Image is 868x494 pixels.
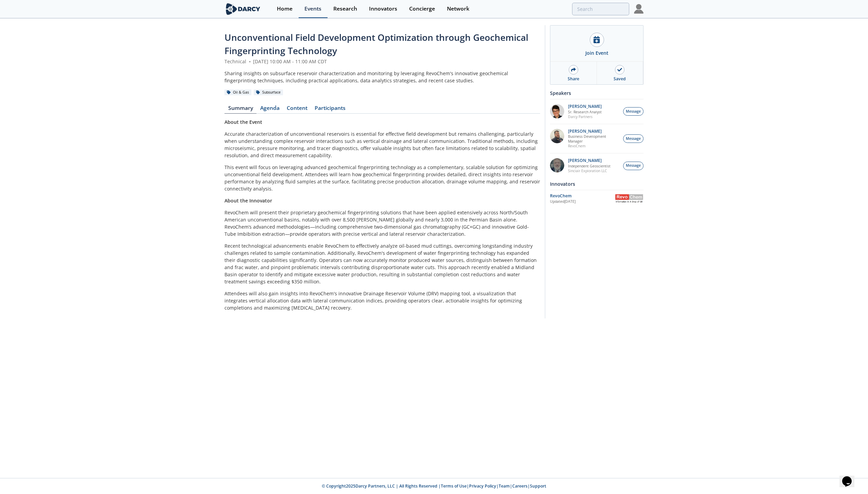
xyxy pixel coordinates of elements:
[499,483,510,489] a: Team
[550,104,564,118] img: pfbUXw5ZTiaeWmDt62ge
[568,144,620,148] p: RevoChem
[568,158,611,163] p: [PERSON_NAME]
[550,199,615,204] div: Updated [DATE]
[568,129,620,134] p: [PERSON_NAME]
[369,6,397,12] div: Innovators
[283,105,311,114] a: Content
[530,483,546,489] a: Support
[304,6,321,12] div: Events
[224,3,262,15] img: logo-wide.svg
[224,164,540,192] p: This event will focus on leveraging advanced geochemical fingerprinting technology as a complemen...
[224,209,540,237] p: RevoChem will present their proprietary geochemical fingerprinting solutions that have been appli...
[550,87,644,99] div: Speakers
[447,6,469,12] div: Network
[568,114,602,119] p: Darcy Partners
[224,70,540,84] div: Sharing insights on subsurface reservoir characterization and monitoring by leveraging RevoChem's...
[626,109,641,114] span: Message
[256,105,283,114] a: Agenda
[550,193,644,204] a: RevoChem Updated[DATE] RevoChem
[311,105,349,114] a: Participants
[512,483,528,489] a: Careers
[568,76,579,82] div: Share
[626,163,641,168] span: Message
[224,290,540,311] p: Attendees will also gain insights into RevoChem's innovative Drainage Reservoir Volume (DRV) mapp...
[568,168,611,173] p: Sinclair Exploration LLC
[550,193,615,199] div: RevoChem
[254,89,283,96] div: Subsurface
[277,6,293,12] div: Home
[224,242,540,285] p: Recent technological advancements enable RevoChem to effectively analyze oil-based mud cuttings, ...
[550,158,564,172] img: 790b61d6-77b3-4134-8222-5cb555840c93
[224,58,540,65] div: Technical [DATE] 10:00 AM - 11:00 AM CDT
[839,467,861,487] iframe: chat widget
[224,105,256,114] a: Summary
[615,194,644,203] img: RevoChem
[634,4,644,14] img: Profile
[441,483,467,489] a: Terms of Use
[333,6,357,12] div: Research
[550,129,564,143] img: 2k2ez1SvSiOh3gKHmcgF
[182,483,686,489] p: © Copyright 2025 Darcy Partners, LLC | All Rights Reserved | | | | |
[224,197,272,204] strong: About the Innovator
[248,58,252,65] span: •
[568,110,602,114] p: Sr. Research Analyst
[409,6,435,12] div: Concierge
[550,178,644,190] div: Innovators
[623,107,644,116] button: Message
[572,3,629,15] input: Advanced Search
[469,483,496,489] a: Privacy Policy
[568,164,611,168] p: Independent Geoscientist
[568,134,620,144] p: Business Development Manager
[224,119,262,125] strong: About the Event
[623,134,644,143] button: Message
[626,136,641,142] span: Message
[224,31,528,57] span: Unconventional Field Development Optimization through Geochemical Fingerprinting Technology
[623,162,644,170] button: Message
[568,104,602,109] p: [PERSON_NAME]
[614,76,626,82] div: Saved
[585,49,608,56] div: Join Event
[224,89,251,96] div: Oil & Gas
[224,130,540,159] p: Accurate characterization of unconventional reservoirs is essential for effective field developme...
